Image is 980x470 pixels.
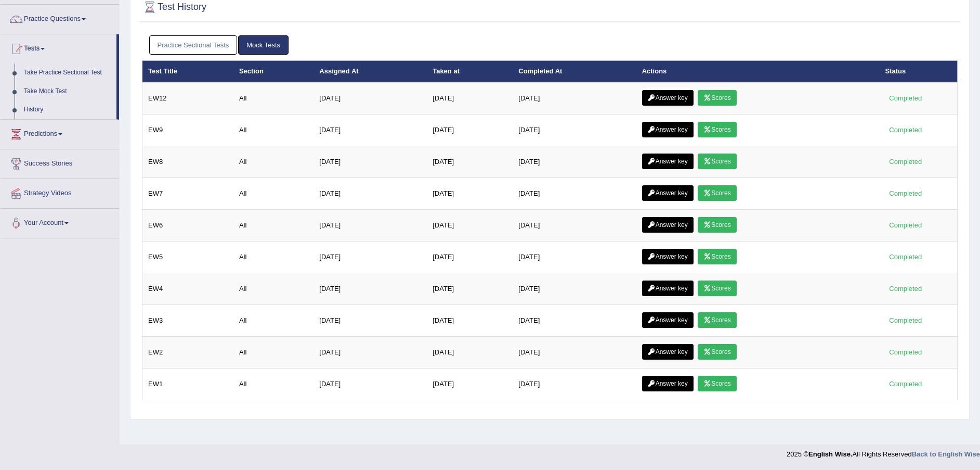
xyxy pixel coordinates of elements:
[513,273,636,305] td: [DATE]
[313,60,427,82] th: Assigned At
[513,210,636,242] td: [DATE]
[513,146,636,178] td: [DATE]
[1,179,119,205] a: Strategy Videos
[642,344,694,360] a: Answer key
[513,82,636,115] td: [DATE]
[427,115,513,146] td: [DATE]
[642,312,694,328] a: Answer key
[698,344,736,360] a: Scores
[513,115,636,146] td: [DATE]
[698,312,736,328] a: Scores
[427,337,513,369] td: [DATE]
[698,90,736,106] a: Scores
[233,178,313,210] td: All
[808,450,852,458] strong: English Wise.
[313,305,427,337] td: [DATE]
[427,273,513,305] td: [DATE]
[698,154,736,169] a: Scores
[313,82,427,115] td: [DATE]
[313,146,427,178] td: [DATE]
[642,90,694,106] a: Answer key
[885,283,926,294] div: Completed
[142,115,233,146] td: EW9
[885,220,926,231] div: Completed
[642,154,694,169] a: Answer key
[142,337,233,369] td: EW2
[19,63,116,82] a: Take Practice Sectional Test
[642,122,694,137] a: Answer key
[233,82,313,115] td: All
[427,60,513,82] th: Taken at
[1,209,119,235] a: Your Account
[427,210,513,242] td: [DATE]
[233,273,313,305] td: All
[427,82,513,115] td: [DATE]
[313,115,427,146] td: [DATE]
[885,124,926,135] div: Completed
[885,93,926,104] div: Completed
[313,178,427,210] td: [DATE]
[912,450,980,458] a: Back to English Wise
[513,305,636,337] td: [DATE]
[142,178,233,210] td: EW7
[313,210,427,242] td: [DATE]
[149,35,238,55] a: Practice Sectional Tests
[142,82,233,115] td: EW12
[642,249,694,264] a: Answer key
[885,347,926,358] div: Completed
[233,146,313,178] td: All
[427,242,513,273] td: [DATE]
[885,315,926,326] div: Completed
[885,156,926,167] div: Completed
[233,210,313,242] td: All
[787,444,980,459] div: 2025 © All Rights Reserved
[698,122,736,137] a: Scores
[427,305,513,337] td: [DATE]
[642,376,694,391] a: Answer key
[642,185,694,201] a: Answer key
[1,34,116,60] a: Tests
[427,178,513,210] td: [DATE]
[313,273,427,305] td: [DATE]
[698,217,736,233] a: Scores
[142,305,233,337] td: EW3
[885,251,926,262] div: Completed
[1,149,119,175] a: Success Stories
[233,305,313,337] td: All
[142,273,233,305] td: EW4
[142,369,233,400] td: EW1
[698,249,736,264] a: Scores
[233,242,313,273] td: All
[698,281,736,296] a: Scores
[313,242,427,273] td: [DATE]
[427,369,513,400] td: [DATE]
[233,60,313,82] th: Section
[513,337,636,369] td: [DATE]
[142,210,233,242] td: EW6
[233,369,313,400] td: All
[642,217,694,233] a: Answer key
[1,120,119,146] a: Predictions
[513,178,636,210] td: [DATE]
[1,5,119,31] a: Practice Questions
[698,185,736,201] a: Scores
[698,376,736,391] a: Scores
[885,378,926,389] div: Completed
[313,369,427,400] td: [DATE]
[642,281,694,296] a: Answer key
[233,115,313,146] td: All
[513,369,636,400] td: [DATE]
[233,337,313,369] td: All
[19,82,116,101] a: Take Mock Test
[19,100,116,119] a: History
[513,242,636,273] td: [DATE]
[880,60,958,82] th: Status
[142,60,233,82] th: Test Title
[513,60,636,82] th: Completed At
[313,337,427,369] td: [DATE]
[427,146,513,178] td: [DATE]
[142,242,233,273] td: EW5
[885,188,926,199] div: Completed
[636,60,880,82] th: Actions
